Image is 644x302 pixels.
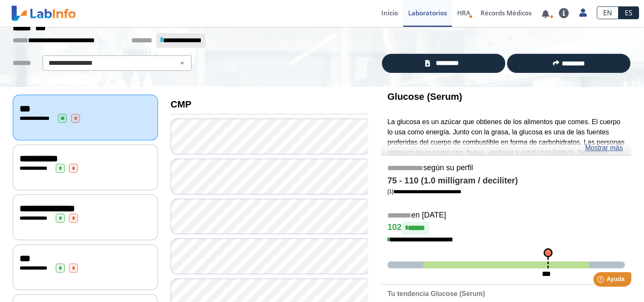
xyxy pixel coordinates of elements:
h4: 75 - 110 (1.0 milligram / deciliter) [387,176,625,186]
b: Tu tendencia Glucose (Serum) [387,290,485,297]
a: Mostrar más [585,143,623,153]
b: Glucose (Serum) [387,91,462,102]
h5: según su perfil [387,163,625,173]
span: HRA [457,9,470,17]
a: ES [618,6,639,19]
a: [1] [387,188,461,195]
a: EN [597,6,618,19]
b: CMP [171,99,192,110]
p: La glucosa es un azúcar que obtienes de los alimentos que comes. El cuerpo lo usa como energía. J... [387,117,625,188]
h5: en [DATE] [387,211,625,221]
iframe: Help widget launcher [568,269,635,293]
h4: 102 [387,222,625,235]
